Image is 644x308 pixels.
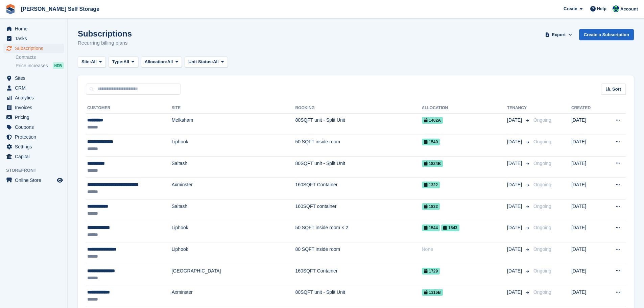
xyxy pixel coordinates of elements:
[571,242,603,264] td: [DATE]
[3,103,64,112] a: menu
[53,62,64,69] div: NEW
[81,58,91,65] span: Site:
[16,62,64,69] a: Price increases NEW
[295,135,422,157] td: 50 SQFT inside room
[3,44,64,53] a: menu
[295,199,422,221] td: 160SQFT container
[172,221,295,242] td: Liphook
[507,160,523,167] span: [DATE]
[571,156,603,178] td: [DATE]
[145,58,167,65] span: Allocation:
[295,156,422,178] td: 80SQFT unit - Split Unit
[3,142,64,151] a: menu
[172,264,295,285] td: [GEOGRAPHIC_DATA]
[571,264,603,285] td: [DATE]
[109,56,138,68] button: Type: All
[571,199,603,221] td: [DATE]
[141,56,182,68] button: Allocation: All
[112,58,124,65] span: Type:
[3,122,64,132] a: menu
[507,181,523,188] span: [DATE]
[172,199,295,221] td: Saltash
[86,103,172,114] th: Customer
[579,29,634,40] a: Create a Subscription
[15,93,55,102] span: Analytics
[295,113,422,135] td: 80SQFT unit - Split Unit
[172,156,295,178] td: Saltash
[422,182,440,188] span: 1322
[15,175,55,185] span: Online Store
[15,152,55,161] span: Capital
[507,138,523,145] span: [DATE]
[533,117,551,123] span: Ongoing
[3,73,64,83] a: menu
[78,56,106,68] button: Site: All
[507,246,523,253] span: [DATE]
[15,83,55,93] span: CRM
[172,178,295,199] td: Axminster
[6,167,67,174] span: Storefront
[422,203,440,210] span: 1832
[78,39,132,47] p: Recurring billing plans
[533,268,551,274] span: Ongoing
[571,103,603,114] th: Created
[15,132,55,142] span: Protection
[507,289,523,296] span: [DATE]
[533,139,551,144] span: Ongoing
[544,29,574,40] button: Export
[15,113,55,122] span: Pricing
[571,221,603,242] td: [DATE]
[612,86,621,93] span: Sort
[172,242,295,264] td: Liphook
[123,58,129,65] span: All
[15,44,55,53] span: Subscriptions
[16,54,64,61] a: Contracts
[441,224,459,231] span: 1543
[56,176,64,184] a: Preview store
[507,117,523,124] span: [DATE]
[422,246,507,253] div: None
[422,268,440,275] span: 1729
[533,161,551,166] span: Ongoing
[167,58,173,65] span: All
[533,182,551,187] span: Ongoing
[533,204,551,209] span: Ongoing
[422,103,507,114] th: Allocation
[213,58,219,65] span: All
[507,103,531,114] th: Tenancy
[422,117,443,124] span: 1402A
[15,73,55,83] span: Sites
[78,29,132,38] h1: Subscriptions
[3,132,64,142] a: menu
[5,4,16,14] img: stora-icon-8386f47178a22dfd0bd8f6a31ec36ba5ce8667c1dd55bd0f319d3a0aa187defe.svg
[613,5,619,12] img: Jenna Kennedy
[188,58,213,65] span: Unit Status:
[3,24,64,33] a: menu
[552,31,566,38] span: Export
[422,289,443,296] span: 1316B
[3,113,64,122] a: menu
[15,34,55,43] span: Tasks
[422,160,443,167] span: 1824B
[571,113,603,135] td: [DATE]
[564,5,577,12] span: Create
[597,5,606,12] span: Help
[507,224,523,231] span: [DATE]
[507,267,523,275] span: [DATE]
[16,63,48,69] span: Price increases
[571,135,603,157] td: [DATE]
[185,56,228,68] button: Unit Status: All
[15,103,55,112] span: Invoices
[3,152,64,161] a: menu
[91,58,97,65] span: All
[295,285,422,307] td: 80SQFT unit - Split Unit
[15,24,55,33] span: Home
[3,34,64,43] a: menu
[295,103,422,114] th: Booking
[571,285,603,307] td: [DATE]
[172,285,295,307] td: Axminster
[172,103,295,114] th: Site
[422,224,440,231] span: 1544
[533,289,551,295] span: Ongoing
[507,203,523,210] span: [DATE]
